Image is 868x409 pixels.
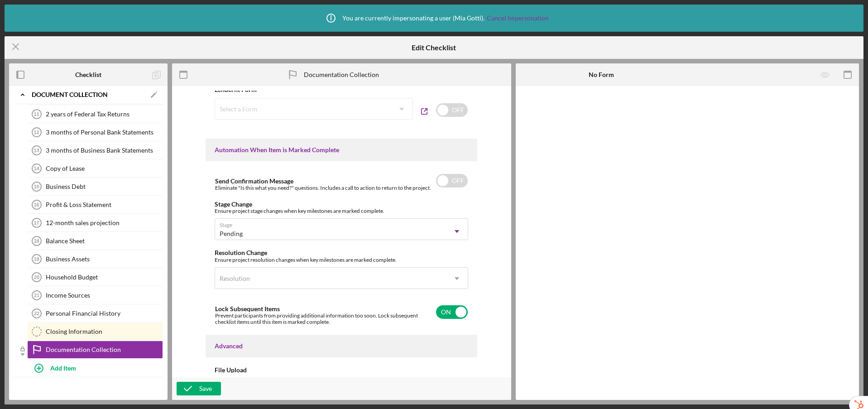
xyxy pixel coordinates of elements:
tspan: 16 [34,202,39,207]
a: Closing Information [27,322,163,341]
div: You are currently impersonating a user ( Mia Gotti ). [320,7,549,29]
div: Business Debt [46,183,163,190]
a: Cancel Impersonation [487,14,549,22]
a: 22Personal Financial History [27,304,163,322]
div: Balance Sheet [46,237,163,245]
tspan: 22 [34,311,39,316]
label: Lock Subsequent Items [215,305,280,313]
div: Income Sources [46,292,163,299]
b: No Form [589,71,614,78]
a: 16Profit & Loss Statement [27,196,163,214]
tspan: 21 [34,293,39,298]
b: Document Collection [32,92,108,97]
div: Ensure project resolution changes when key milestones are marked complete. [215,257,468,263]
a: 123 months of Personal Bank Statements [27,123,163,141]
label: Send Confirmation Message [215,177,293,185]
div: Ensure project stage changes when key milestones are marked complete. [215,208,468,214]
div: Stage Change [215,201,468,208]
div: Add Item [50,359,76,376]
div: Documentation Collection [304,71,379,78]
div: Automation When Item is Marked Complete [215,146,468,154]
tspan: 11 [34,111,39,117]
button: Add Item [27,359,163,377]
div: Copy of Lease [46,165,163,172]
tspan: 18 [34,238,39,244]
a: 18Balance Sheet [27,232,163,250]
h5: Edit Checklist [412,43,456,52]
a: 14Copy of Lease [27,159,163,178]
div: 3 months of Business Bank Statements [46,147,163,154]
div: Closing Information [46,328,163,335]
div: Documentation Collection [46,346,163,353]
tspan: 17 [34,220,39,226]
a: Documentation Collection [27,341,163,359]
div: Save [199,382,212,395]
div: Personal Financial History [46,310,163,317]
tspan: 13 [34,148,39,153]
div: Profit & Loss Statement [46,201,163,208]
a: 112 years of Federal Tax Returns [27,105,163,123]
div: Eliminate "Is this what you need?" questions. Includes a call to action to return to the project. [215,185,431,191]
b: Checklist [75,71,101,78]
tspan: 14 [34,166,39,171]
b: Lenderfit Form [215,86,257,93]
a: 1712-month sales projection [27,214,163,232]
div: Resolution [220,275,250,282]
tspan: 12 [34,130,39,135]
a: 133 months of Business Bank Statements [27,141,163,159]
button: Save [177,382,221,395]
div: 3 months of Personal Bank Statements [46,129,163,136]
div: Pending [220,230,243,237]
div: File Upload [215,366,468,374]
a: 19Business Assets [27,250,163,268]
div: 12-month sales projection [46,219,163,226]
div: Resolution Change [215,249,468,256]
div: Household Budget [46,274,163,281]
div: Business Assets [46,255,163,263]
a: 21Income Sources [27,286,163,304]
a: 15Business Debt [27,178,163,196]
tspan: 20 [34,274,39,280]
tspan: 19 [34,256,39,262]
div: Prevent participants from providing additional information too soon. Lock subsequent checklist it... [215,313,436,325]
div: 2 years of Federal Tax Returns [46,111,163,118]
a: 20Household Budget [27,268,163,286]
div: Advanced [215,342,468,350]
tspan: 15 [34,184,39,189]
